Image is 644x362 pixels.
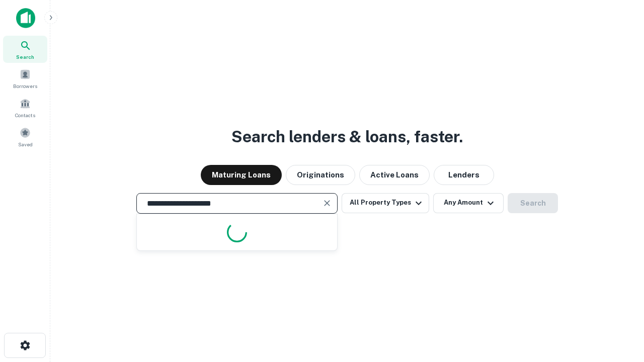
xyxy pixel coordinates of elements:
[359,165,430,185] button: Active Loans
[286,165,355,185] button: Originations
[13,82,37,90] span: Borrowers
[320,196,334,210] button: Clear
[231,125,463,149] h3: Search lenders & loans, faster.
[15,111,35,119] span: Contacts
[18,140,33,148] span: Saved
[16,8,35,28] img: capitalize-icon.png
[16,53,34,61] span: Search
[3,65,47,92] a: Borrowers
[434,165,494,185] button: Lenders
[3,94,47,121] a: Contacts
[342,193,429,213] button: All Property Types
[3,123,47,150] a: Saved
[3,36,47,63] a: Search
[594,282,644,330] iframe: Chat Widget
[201,165,282,185] button: Maturing Loans
[433,193,504,213] button: Any Amount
